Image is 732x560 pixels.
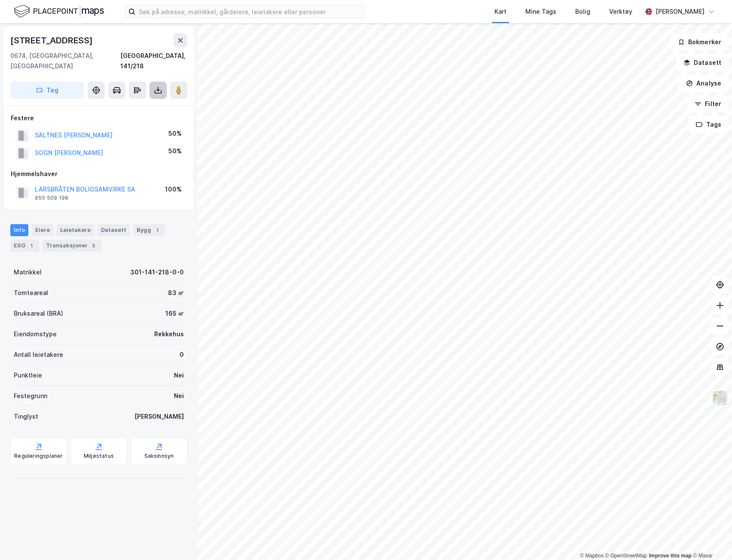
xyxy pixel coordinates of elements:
div: Bruksareal (BRA) [14,308,63,319]
div: [PERSON_NAME] [134,411,184,422]
button: Filter [687,95,729,113]
div: Tinglyst [14,411,38,422]
div: 1 [27,241,36,250]
div: ESG [10,240,39,252]
div: Leietakere [57,224,94,236]
div: [STREET_ADDRESS] [10,33,95,47]
div: [PERSON_NAME] [656,6,705,17]
div: Festegrunn [14,391,47,401]
div: 0 [180,350,184,360]
a: OpenStreetMap [605,553,647,559]
div: Matrikkel [14,267,42,277]
img: Z [712,390,728,406]
div: 165 ㎡ [165,308,184,319]
div: 301-141-218-0-0 [130,267,184,277]
div: [GEOGRAPHIC_DATA], 141/218 [120,51,187,71]
div: Punktleie [14,370,42,380]
div: Datasett [98,224,130,236]
a: Mapbox [580,553,604,559]
div: Tomteareal [14,288,48,298]
div: Nei [174,391,184,401]
button: Tag [10,82,84,99]
div: Miljøstatus [84,453,114,460]
div: Hjemmelshaver [11,169,187,179]
div: Kart [494,6,506,17]
iframe: Chat Widget [689,519,732,560]
div: Nei [174,370,184,380]
div: Festere [11,113,187,123]
div: 950 509 198 [35,195,68,201]
div: Eiere [32,224,53,236]
button: Analyse [679,75,729,92]
a: Improve this map [649,553,692,559]
div: Saksinnsyn [144,453,174,460]
div: 83 ㎡ [168,288,184,298]
div: 1 [153,226,162,234]
button: Bokmerker [671,33,729,51]
button: Tags [689,116,729,133]
div: 100% [165,184,182,195]
div: Antall leietakere [14,350,63,360]
img: logo.f888ab2527a4732fd821a326f86c7f29.svg [14,4,104,19]
div: Eiendomstype [14,329,57,339]
div: Bygg [133,224,165,236]
div: Bolig [575,6,590,17]
div: 5 [89,241,98,250]
div: Mine Tags [525,6,556,17]
button: Datasett [676,54,729,71]
div: Info [10,224,28,236]
div: Transaksjoner [43,240,101,252]
div: 0674, [GEOGRAPHIC_DATA], [GEOGRAPHIC_DATA] [10,51,120,71]
div: 50% [168,146,182,156]
input: Søk på adresse, matrikkel, gårdeiere, leietakere eller personer [135,5,365,18]
div: Kontrollprogram for chat [689,519,732,560]
div: Verktøy [609,6,632,17]
div: 50% [168,128,182,139]
div: Rekkehus [154,329,184,339]
div: Reguleringsplaner [14,453,63,460]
